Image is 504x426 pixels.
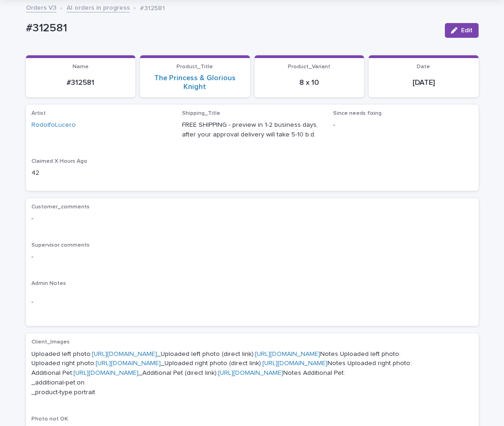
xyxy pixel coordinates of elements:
p: #312581 [140,2,165,12]
a: RodolfoLucero [31,120,76,130]
a: [URL][DOMAIN_NAME] [73,370,139,376]
span: Artist [31,111,46,116]
a: [URL][DOMAIN_NAME] [96,360,161,367]
span: Client_Images [31,339,70,345]
span: Since needs fixing [333,111,382,116]
span: Customer_comments [31,204,90,210]
span: Name [73,64,89,70]
button: Edit [445,23,479,38]
span: Admin Notes [31,281,66,286]
span: Photo not OK [31,416,68,422]
span: Product_Variant [288,64,330,70]
span: Supervisor comments [31,243,90,248]
p: - [31,297,473,307]
span: Product_Title [176,64,213,70]
p: #312581 [31,78,130,87]
p: - [31,214,473,224]
a: The Princess & Glorious Knight [146,74,244,91]
p: 8 x 10 [260,78,359,87]
p: - [333,120,473,130]
p: [DATE] [374,78,473,87]
span: Date [417,64,430,70]
a: [URL][DOMAIN_NAME] [262,360,328,367]
p: - [31,252,473,262]
p: Uploaded left photo: _Uploaded left photo (direct link): Notes Uploaded left photo: Uploaded righ... [31,349,473,397]
span: Shipping_Title [182,111,220,116]
p: 42 [31,168,171,178]
p: #312581 [26,22,437,35]
a: [URL][DOMAIN_NAME] [255,351,320,357]
a: Orders V3 [26,2,56,12]
a: AI orders in progress [67,2,130,12]
span: Edit [461,27,473,34]
span: Claimed X Hours Ago [31,159,87,164]
p: FREE SHIPPING - preview in 1-2 business days, after your approval delivery will take 5-10 b.d. [182,120,322,140]
a: [URL][DOMAIN_NAME] [92,351,157,357]
a: [URL][DOMAIN_NAME] [218,370,283,376]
